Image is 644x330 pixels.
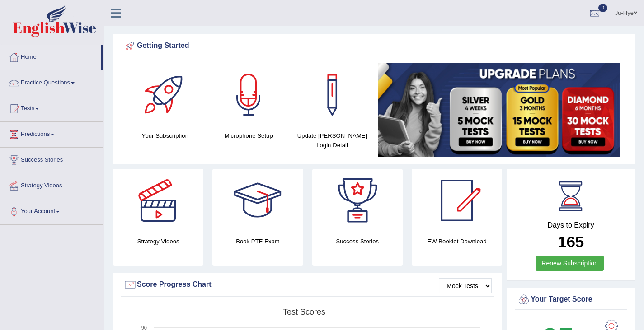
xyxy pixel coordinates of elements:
a: Your Account [0,199,103,222]
span: 0 [598,4,607,12]
a: Predictions [0,122,103,144]
div: Score Progress Chart [123,278,492,292]
b: 165 [558,233,584,251]
h4: Your Subscription [128,131,202,140]
h4: Microphone Setup [212,131,286,140]
a: Practice Questions [0,70,103,93]
h4: Strategy Videos [113,237,203,246]
a: Success Stories [0,148,103,170]
tspan: Test scores [283,307,325,316]
h4: Book PTE Exam [212,237,303,246]
a: Home [0,45,101,67]
div: Your Target Score [517,293,625,307]
a: Renew Subscription [536,256,604,271]
h4: Success Stories [312,237,403,246]
img: small5.jpg [378,63,620,157]
a: Strategy Videos [0,173,103,196]
div: Getting Started [123,39,625,53]
h4: EW Booklet Download [412,237,502,246]
a: Tests [0,96,103,119]
h4: Days to Expiry [517,221,625,229]
h4: Update [PERSON_NAME] Login Detail [295,131,370,150]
